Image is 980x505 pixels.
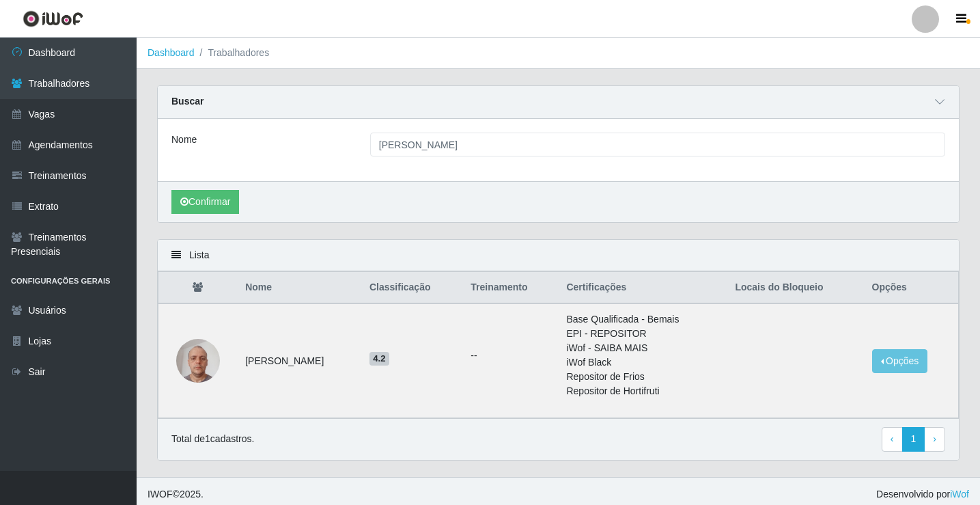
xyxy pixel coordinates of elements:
li: Repositor de Hortifruti [566,384,718,398]
a: Previous [882,427,903,452]
nav: pagination [882,427,945,452]
img: CoreUI Logo [23,10,83,27]
li: Repositor de Frios [566,370,718,384]
input: Digite o Nome... [370,133,945,156]
th: Certificações [558,272,727,304]
li: iWof Black [566,355,718,370]
span: ‹ [891,433,894,444]
strong: Buscar [171,96,204,107]
span: 4.2 [369,352,389,366]
th: Locais do Bloqueio [727,272,863,304]
li: Base Qualificada - Bemais [566,312,718,327]
span: › [933,433,936,444]
a: iWof [950,489,969,500]
a: Dashboard [148,47,195,58]
a: Next [924,427,945,452]
th: Classificação [361,272,462,304]
div: Lista [158,240,959,271]
span: Desenvolvido por [876,487,969,502]
li: Trabalhadores [195,46,270,60]
nav: breadcrumb [137,38,980,69]
button: Opções [872,349,928,373]
th: Nome [237,272,361,304]
img: 1723391026413.jpeg [176,331,220,390]
p: Total de 1 cadastros. [171,432,254,446]
td: [PERSON_NAME] [237,303,361,418]
label: Nome [171,133,197,147]
li: EPI - REPOSITOR [566,327,718,341]
button: Confirmar [171,190,239,214]
span: IWOF [148,489,173,500]
a: 1 [902,427,925,452]
th: Treinamento [462,272,558,304]
ul: -- [471,349,550,363]
span: © 2025 . [148,487,204,502]
li: iWof - SAIBA MAIS [566,341,718,355]
th: Opções [864,272,959,304]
